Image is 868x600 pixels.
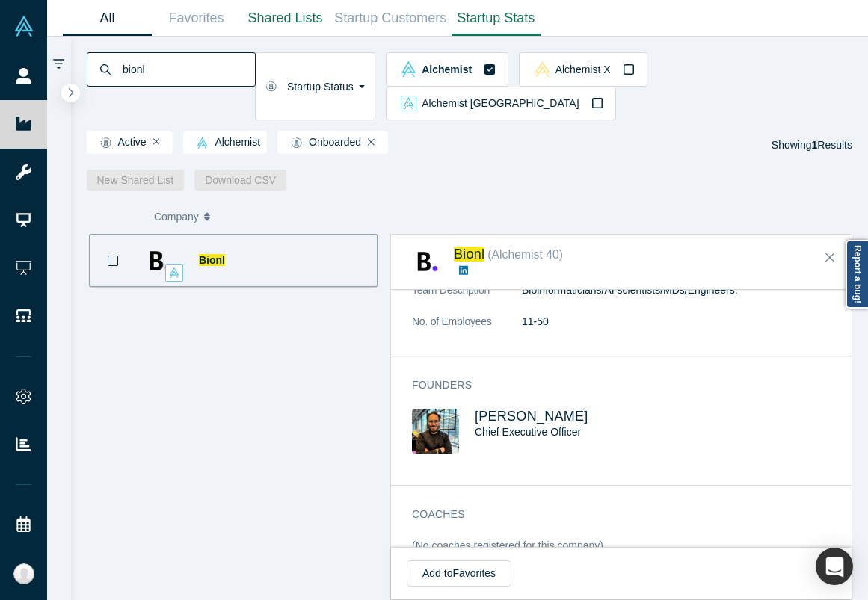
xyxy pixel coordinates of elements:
dd: 11-50 [522,314,831,330]
img: Katinka Harsányi's Account [13,563,34,584]
button: Add toFavorites [407,560,511,587]
img: alchemistx Vault Logo [535,61,550,77]
h3: Founders [412,377,810,393]
img: alchemist Vault Logo [197,137,208,149]
a: Bionl [454,247,484,262]
img: alchemist Vault Logo [401,61,416,77]
a: Favorites [152,1,241,36]
span: Alchemist [190,137,260,149]
img: Startup status [100,137,111,149]
a: Shared Lists [241,1,330,36]
dt: Team Description [412,282,522,314]
button: alchemist Vault LogoAlchemist [386,52,508,87]
p: Bioinformaticians/AI scientists/MDs/Engineers. [522,282,831,298]
span: Alchemist [GEOGRAPHIC_DATA] [422,98,579,108]
span: Onboarded [284,137,361,149]
strong: 1 [812,139,818,151]
span: Alchemist X [555,64,611,75]
button: New Shared List [87,170,185,191]
a: Report a bug! [846,240,868,309]
span: Active [93,137,147,149]
div: (No coaches registered for this company) [412,538,831,564]
img: alchemist_aj Vault Logo [401,96,416,111]
img: Ahmad Jadallah's Profile Image [412,409,459,454]
img: Bionl's Logo [144,245,176,276]
span: Chief Executive Officer [475,426,581,438]
a: Bionl [199,254,225,266]
button: Download CSV [194,170,286,191]
img: Startup status [291,137,302,149]
span: Company [154,201,199,232]
span: Showing Results [772,139,852,151]
a: All [63,1,152,36]
img: Alchemist Vault Logo [13,16,34,37]
h3: Coaches [412,507,810,522]
button: Startup Status [255,52,375,120]
span: Alchemist [422,64,472,75]
a: Startup Stats [452,1,541,36]
button: Bookmark [90,235,136,286]
button: alchemist_aj Vault LogoAlchemist [GEOGRAPHIC_DATA] [386,87,616,121]
img: alchemist Vault Logo [169,267,179,278]
small: ( Alchemist 40 ) [487,248,563,261]
dt: No. of Employees [412,314,522,345]
button: Company [154,201,264,232]
button: alchemistx Vault LogoAlchemist X [519,52,647,87]
a: [PERSON_NAME] [475,409,588,424]
a: Startup Customers [330,1,452,36]
input: Search by company name, class, customer, one-liner or category [121,52,255,87]
button: Close [819,246,841,270]
img: Bionl's Logo [412,246,443,277]
img: Startup status [265,81,277,93]
button: Remove Filter [368,137,375,147]
button: Remove Filter [153,137,160,147]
